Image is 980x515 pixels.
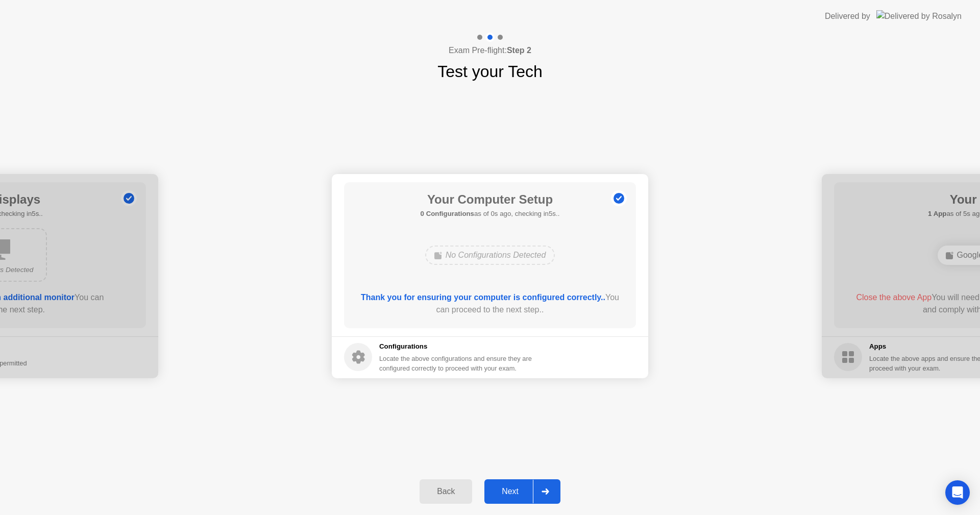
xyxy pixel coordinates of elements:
h5: Configurations [379,341,534,352]
b: Step 2 [507,46,531,55]
b: 0 Configurations [421,210,474,217]
div: Locate the above configurations and ensure they are configured correctly to proceed with your exam. [379,354,534,373]
div: You can proceed to the next step.. [359,291,622,316]
button: Back [420,479,472,504]
button: Next [484,479,560,504]
div: Delivered by [825,10,870,22]
h1: Your Computer Setup [421,190,560,209]
b: Thank you for ensuring your computer is configured correctly.. [361,293,605,302]
div: Next [487,487,533,496]
h1: Test your Tech [437,59,543,84]
h5: as of 0s ago, checking in5s.. [421,209,560,219]
h4: Exam Pre-flight: [449,44,531,57]
div: Open Intercom Messenger [945,480,970,505]
div: No Configurations Detected [425,246,555,265]
div: Back [423,487,469,496]
img: Delivered by Rosalyn [876,10,962,22]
